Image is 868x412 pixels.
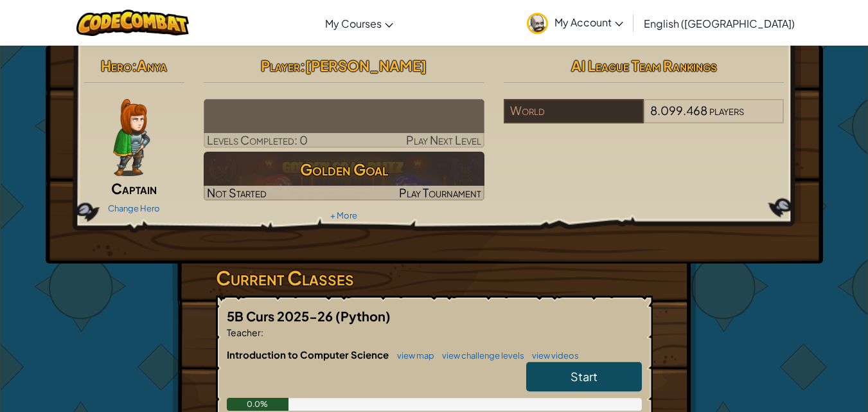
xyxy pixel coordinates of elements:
span: : [300,57,305,75]
span: [PERSON_NAME] [305,57,427,75]
span: players [709,103,744,118]
a: Golden GoalNot StartedPlay Tournament [204,152,484,201]
img: CodeCombat logo [76,10,189,36]
a: view videos [526,350,579,361]
span: Introduction to Computer Science [227,348,391,361]
a: view map [391,350,434,361]
span: : [261,327,263,338]
span: Teacher [227,327,261,338]
img: captain-pose.png [113,99,150,176]
span: : [132,57,137,75]
span: My Account [554,15,623,29]
a: + More [330,210,357,220]
span: Play Next Level [406,132,481,147]
span: AI League Team Rankings [571,57,717,75]
span: Levels Completed: 0 [207,132,308,147]
div: 0.0% [227,398,289,411]
span: Captain [111,179,157,197]
span: (Python) [335,308,391,324]
a: My Courses [319,6,400,40]
div: World [504,99,644,123]
a: Play Next Level [204,99,484,148]
img: Golden Goal [204,152,484,201]
span: Not Started [207,185,267,200]
span: Hero [101,57,132,75]
span: Start [571,369,598,384]
img: avatar [527,13,548,34]
a: view challenge levels [436,350,524,361]
span: Play Tournament [399,185,481,200]
a: English ([GEOGRAPHIC_DATA]) [637,6,801,40]
h3: Golden Goal [204,155,484,184]
a: Change Hero [108,203,160,213]
span: Player [261,57,300,75]
span: 5B Curs 2025-26 [227,308,335,324]
span: Anya [137,57,167,75]
span: English ([GEOGRAPHIC_DATA]) [644,17,795,30]
span: My Courses [325,17,382,30]
span: 8.099.468 [650,103,707,118]
a: My Account [520,3,630,43]
h3: Current Classes [216,264,653,292]
a: World8.099.468players [504,111,784,126]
